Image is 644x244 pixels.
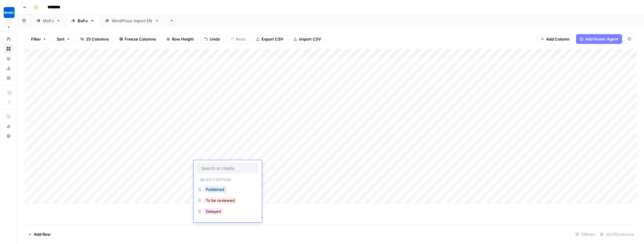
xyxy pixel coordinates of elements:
div: Published [197,185,258,196]
a: Home [4,34,13,44]
span: Add Power Agent [585,36,618,42]
div: To be reviewed [197,196,258,206]
div: BoFu [78,18,88,24]
button: Add Column [537,34,574,44]
button: Import CSV [290,34,325,44]
span: Freeze Columns [125,36,156,42]
button: Published [203,186,227,193]
button: 25 Columns [76,34,113,44]
img: Docebo Logo [4,7,15,18]
button: Workspace: Docebo [4,5,13,20]
div: What's new? [4,122,13,131]
span: Filter [31,36,41,42]
button: Undo [200,34,224,44]
button: Export CSV [252,34,287,44]
button: Filter [27,34,50,44]
a: WordPress Import EN [100,15,164,27]
span: Redo [236,36,246,42]
a: Settings [4,73,13,83]
span: Export CSV [262,36,283,42]
a: Your Data [4,54,13,63]
button: Sort [53,34,74,44]
span: Undo [210,36,220,42]
button: Row Height [162,34,198,44]
button: What's new? [4,121,13,131]
p: Select option [197,175,233,183]
div: WordPress Import EN [112,18,152,24]
button: Delayed [203,208,223,215]
span: Add Column [546,36,570,42]
div: MoFu [43,18,54,24]
a: MoFu [31,15,66,27]
button: Help + Support [4,131,13,141]
span: Row Height [172,36,194,42]
button: Add Power Agent [576,34,622,44]
span: Sort [57,36,65,42]
a: Usage [4,63,13,73]
button: To be reviewed [203,197,237,204]
div: 24/25 Columns [598,229,637,239]
a: BoFu [66,15,100,27]
button: Freeze Columns [115,34,160,44]
a: AirOps Academy [4,112,13,121]
button: Redo [226,34,250,44]
span: 25 Columns [86,36,109,42]
div: Delayed [197,206,258,217]
a: Browse [4,44,13,54]
input: Search or create [201,165,254,171]
button: Add Row [25,229,54,239]
div: 13 Rows [573,229,598,239]
span: Import CSV [299,36,321,42]
span: Add Row [34,231,51,237]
